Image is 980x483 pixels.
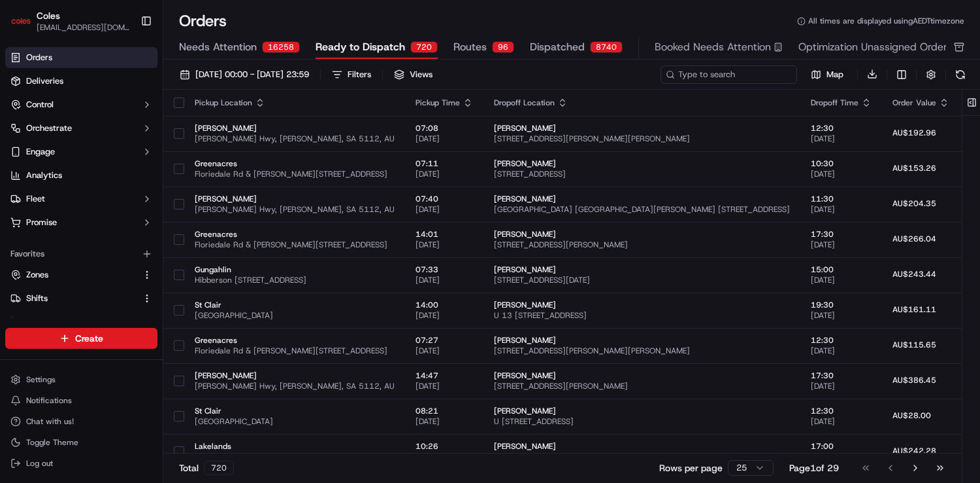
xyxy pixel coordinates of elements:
span: 12:30 [811,406,872,416]
span: [DATE] [811,416,872,427]
span: Floriedale Rd & [PERSON_NAME][STREET_ADDRESS] [195,169,395,179]
span: [DATE] [416,346,473,356]
span: 07:11 [416,158,473,169]
div: Pickup Location [195,98,395,108]
span: [STREET_ADDRESS][PERSON_NAME] [494,452,790,462]
span: U 13 [STREET_ADDRESS] [494,310,790,321]
span: [DATE] 00:00 - [DATE] 23:59 [195,69,309,80]
span: 19:30 [811,300,872,310]
a: Zones [10,269,137,281]
span: [GEOGRAPHIC_DATA] [195,416,395,427]
a: Orders [5,47,157,68]
span: Hibberson [STREET_ADDRESS] [195,275,395,285]
button: Toggle Theme [5,433,157,452]
span: Engage [26,146,55,158]
button: Engage [5,141,157,162]
span: [PERSON_NAME] [494,194,790,204]
span: Orchestrate [26,122,72,134]
button: Filters [326,65,377,84]
span: [DATE] [811,134,872,144]
input: Type to search [661,65,797,84]
span: Shifts [26,293,48,304]
button: Coles [37,9,60,22]
button: Fleet [5,188,157,209]
span: [DATE] [416,240,473,250]
span: Greenacres [195,335,395,346]
span: 17:30 [811,229,872,240]
a: 💻API Documentation [105,185,215,208]
span: [DATE] [811,169,872,179]
div: 📗 [13,191,24,202]
span: [DATE] [416,416,473,427]
a: Powered byPylon [92,221,158,232]
span: 12:30 [811,335,872,346]
button: Log out [5,454,157,473]
div: Order Value [892,98,949,108]
span: [PERSON_NAME] [195,370,395,381]
span: [DATE] [811,240,872,250]
span: Promise [26,217,57,228]
span: [GEOGRAPHIC_DATA] [195,310,395,321]
button: Settings [5,370,157,389]
div: Page 1 of 29 [789,461,839,474]
button: Refresh [951,65,970,84]
button: Start new chat [222,129,238,145]
span: Booked Needs Attention [655,39,771,55]
span: St Clair [195,300,395,310]
p: Welcome 👋 [13,52,238,73]
span: [DATE] [416,452,473,462]
span: Ready to Dispatch [316,39,405,55]
button: Chat with us! [5,412,157,431]
span: Fleet [26,193,45,205]
span: Pylon [130,222,158,232]
span: Zones [26,269,48,281]
img: Nash [13,13,39,39]
a: Shifts [10,293,137,304]
span: Greenacres [195,229,395,240]
button: [DATE] 00:00 - [DATE] 23:59 [174,65,315,84]
span: Optimization Unassigned Orders [798,39,952,55]
span: 10:26 [416,441,473,452]
span: U [STREET_ADDRESS] [494,416,790,427]
span: [PERSON_NAME] [494,406,790,416]
span: [DATE] [416,381,473,391]
span: [STREET_ADDRESS] [195,452,395,462]
span: [PERSON_NAME] [494,229,790,240]
span: Notifications [26,395,72,406]
span: [STREET_ADDRESS] [494,169,790,179]
span: Toggle Theme [26,437,78,448]
button: Control [5,94,157,115]
span: [PERSON_NAME] Hwy, [PERSON_NAME], SA 5112, AU [195,204,395,215]
span: Floriedale Rd & [PERSON_NAME][STREET_ADDRESS] [195,240,395,250]
span: [DATE] [811,310,872,321]
span: [EMAIL_ADDRESS][DOMAIN_NAME] [37,22,130,33]
span: [DATE] [416,310,473,321]
span: AU$115.65 [892,340,936,350]
span: Dispatched [530,39,585,55]
span: Settings [26,374,56,385]
span: Lakelands [195,441,395,452]
button: Promise [5,212,157,233]
div: 96 [492,41,514,53]
span: 07:08 [416,123,473,134]
span: [DATE] [416,134,473,144]
span: Log out [26,458,53,469]
a: Delivery Windows [10,316,137,328]
div: Dropoff Location [494,98,790,108]
div: Pickup Time [416,98,473,108]
span: [PERSON_NAME] [195,123,395,134]
span: Routes [453,39,487,55]
span: 14:01 [416,229,473,240]
span: [DATE] [416,275,473,285]
span: AU$204.35 [892,198,936,209]
span: Chat with us! [26,416,74,427]
span: 15:00 [811,264,872,275]
button: Zones [5,264,157,285]
span: AU$192.96 [892,128,936,138]
span: All times are displayed using AEDT timezone [808,16,964,26]
span: Deliveries [26,75,63,87]
span: Greenacres [195,158,395,169]
span: AU$266.04 [892,234,936,244]
span: [PERSON_NAME] [494,123,790,134]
